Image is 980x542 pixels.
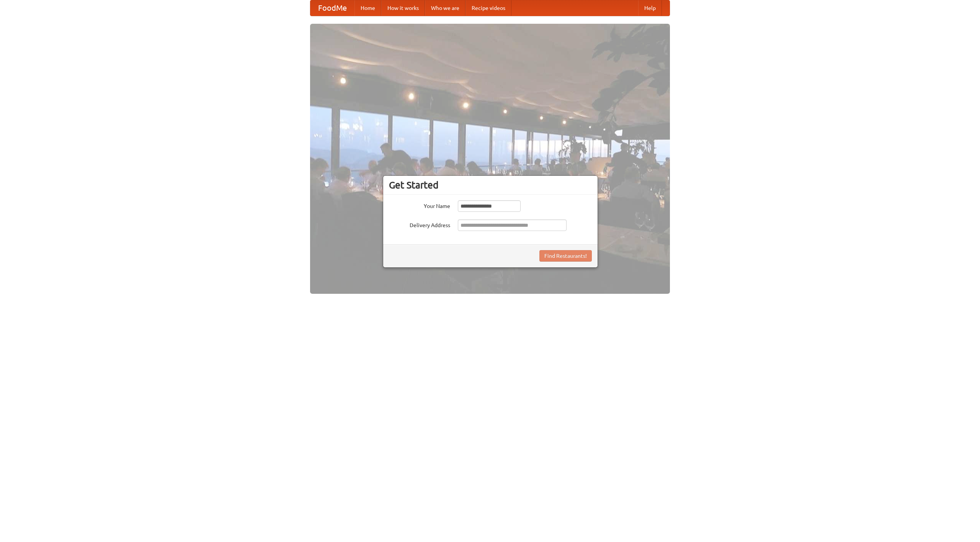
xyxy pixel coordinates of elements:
a: How it works [381,0,425,16]
a: Help [638,0,662,16]
a: FoodMe [310,0,354,16]
a: Recipe videos [465,0,511,16]
h3: Get Started [389,179,592,191]
label: Delivery Address [389,219,450,229]
a: Home [354,0,381,16]
label: Your Name [389,200,450,210]
a: Who we are [425,0,465,16]
button: Find Restaurants! [539,250,592,262]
